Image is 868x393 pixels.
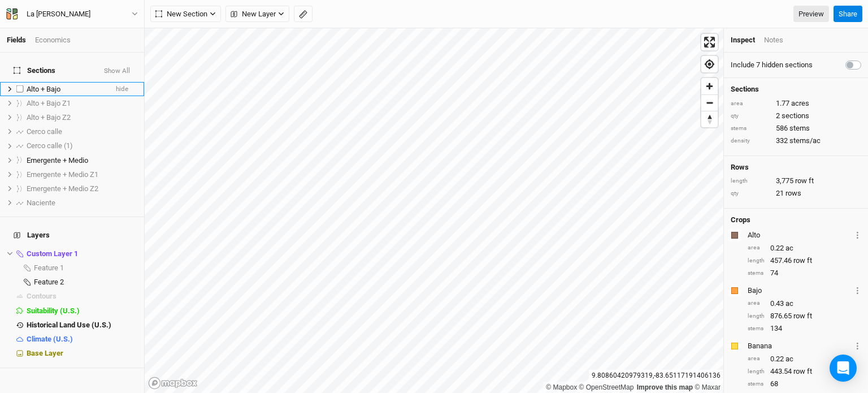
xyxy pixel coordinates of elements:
div: area [748,355,765,363]
div: 332 [731,136,861,146]
button: New Section [150,6,221,23]
span: Historical Land Use (U.S.) [27,321,111,329]
span: Sections [14,66,55,75]
div: Emergente + Medio Z2 [27,184,137,193]
div: Alto + Bajo Z2 [27,113,137,122]
span: Alto + Bajo Z2 [27,113,71,122]
canvas: Map [145,28,723,393]
div: stems [731,124,770,133]
div: stems [748,269,765,278]
div: 457.46 [748,256,861,266]
h4: Rows [731,163,861,172]
div: 0.43 [748,299,861,309]
div: Base Layer [27,349,137,358]
span: stems [789,123,810,133]
span: row ft [795,176,814,186]
div: La Esperanza [27,8,90,20]
div: 3,775 [731,176,861,186]
div: Inspect [731,35,755,45]
button: Crop Usage [854,228,861,241]
div: Feature 2 [34,278,137,287]
div: qty [731,112,770,120]
span: Suitability (U.S.) [27,306,80,315]
a: Preview [793,6,829,23]
span: Feature 2 [34,278,64,286]
div: Contours [27,292,137,301]
span: rows [785,188,801,198]
button: Zoom in [701,78,718,94]
button: Zoom out [701,94,718,111]
div: Custom Layer 1 [27,249,137,258]
span: New Layer [231,8,276,20]
span: Contours [27,292,57,300]
div: Economics [35,35,71,45]
a: OpenStreetMap [579,383,634,391]
button: Share [834,6,862,23]
span: Alto + Bajo [27,85,60,93]
div: density [731,137,770,145]
button: Reset bearing to north [701,111,718,127]
div: Suitability (U.S.) [27,306,137,316]
span: sections [782,111,809,121]
div: Historical Land Use (U.S.) [27,321,137,330]
div: Alto + Bajo [27,85,107,94]
span: acres [791,98,809,109]
button: Find my location [701,56,718,72]
div: Emergente + Medio [27,156,137,165]
button: Shortcut: M [294,6,313,23]
button: New Layer [225,6,289,23]
div: area [731,100,770,108]
button: Show All [103,67,131,75]
div: length [748,257,765,265]
div: stems [748,380,765,388]
span: Cerco calle (1) [27,141,73,150]
div: 21 [731,188,861,198]
span: ac [785,354,793,364]
a: Mapbox logo [148,377,198,390]
h4: Crops [731,215,750,224]
span: row ft [793,256,812,266]
span: Emergente + Medio Z1 [27,170,98,179]
div: 0.22 [748,243,861,253]
span: Emergente + Medio [27,156,88,165]
div: 134 [748,323,861,334]
a: Maxar [695,383,721,391]
div: 0.22 [748,354,861,364]
div: length [731,177,770,185]
span: row ft [793,311,812,321]
div: 74 [748,268,861,278]
span: stems/ac [789,136,821,146]
h4: Layers [7,224,137,247]
span: ac [785,299,793,309]
div: 443.54 [748,366,861,377]
div: Climate (U.S.) [27,335,137,344]
span: Reset bearing to north [701,111,718,127]
span: row ft [793,366,812,377]
div: Naciente [27,198,137,208]
div: La [PERSON_NAME] [27,8,90,20]
div: Cerco calle [27,127,137,136]
div: Alto + Bajo Z1 [27,99,137,108]
div: 2 [731,111,861,121]
span: Alto + Bajo Z1 [27,99,71,107]
div: Open Intercom Messenger [830,355,857,382]
div: 876.65 [748,311,861,321]
div: Alto [748,230,852,240]
div: 9.80860420979319 , -83.65117191406136 [589,370,723,382]
div: Emergente + Medio Z1 [27,170,137,179]
div: Banana [748,341,852,351]
span: Emergente + Medio Z2 [27,184,98,193]
a: Mapbox [546,383,577,391]
button: Crop Usage [854,339,861,352]
div: Feature 1 [34,264,137,273]
div: area [748,299,765,308]
div: area [748,244,765,252]
span: Base Layer [27,349,63,357]
h4: Sections [731,85,861,94]
div: Cerco calle (1) [27,141,137,150]
div: stems [748,325,765,333]
span: Cerco calle [27,127,62,136]
button: La [PERSON_NAME] [6,8,138,20]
